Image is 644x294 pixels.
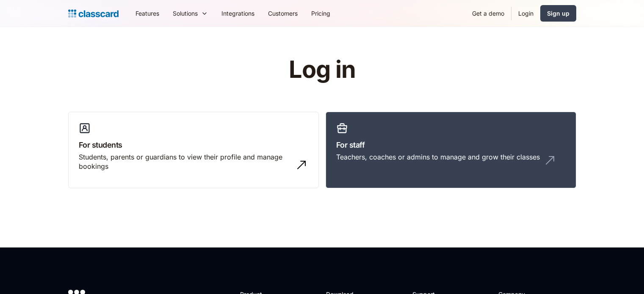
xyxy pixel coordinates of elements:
div: Solutions [173,9,198,18]
h3: For students [79,139,308,151]
a: Login [511,4,540,23]
div: Sign up [547,9,569,18]
a: Integrations [215,4,261,23]
h1: Log in [188,57,456,83]
a: Pricing [304,4,337,23]
a: Features [129,4,166,23]
h3: For staff [336,139,566,151]
div: Students, parents or guardians to view their profile and manage bookings [79,152,291,171]
a: Get a demo [465,4,511,23]
a: home [68,8,119,19]
a: Customers [261,4,304,23]
div: Teachers, coaches or admins to manage and grow their classes [336,152,540,162]
a: For studentsStudents, parents or guardians to view their profile and manage bookings [68,112,319,189]
div: Solutions [166,4,215,23]
a: For staffTeachers, coaches or admins to manage and grow their classes [326,112,576,189]
a: Sign up [540,5,576,22]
